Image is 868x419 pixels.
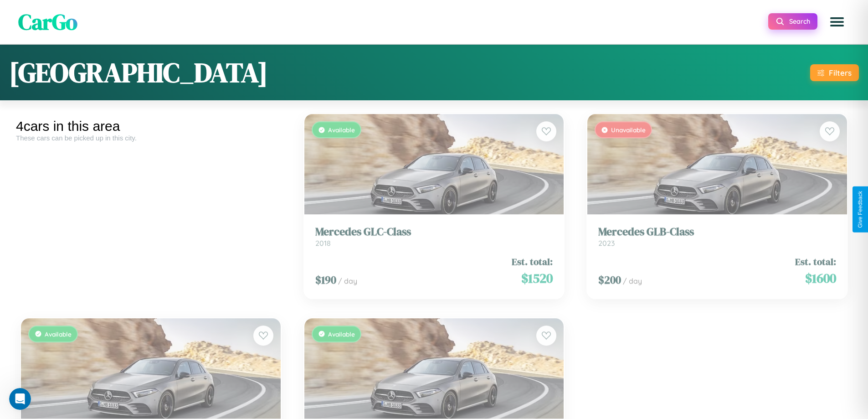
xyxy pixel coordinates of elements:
span: Est. total: [795,251,836,264]
h1: [GEOGRAPHIC_DATA] [9,54,268,91]
span: Est. total: [512,251,553,264]
a: Mercedes GLB-Class2023 [598,222,836,244]
span: 2018 [315,235,331,244]
button: Search [768,13,817,30]
span: $ 200 [598,269,621,284]
span: $ 1600 [805,265,836,284]
h3: Mercedes GLC-Class [315,222,553,235]
div: 4 cars in this area [16,119,286,134]
button: Open menu [824,9,850,35]
span: Search [789,17,810,26]
div: Filters [829,68,852,78]
span: $ 1520 [521,265,553,284]
span: Unavailable [611,122,646,130]
button: Filters [810,64,859,81]
span: CarGo [18,7,77,37]
span: Available [328,326,355,334]
div: These cars can be picked up in this city. [16,134,286,142]
iframe: Intercom live chat [9,388,31,410]
span: Available [328,122,355,130]
h3: Mercedes GLB-Class [598,222,836,235]
div: Give Feedback [857,191,863,228]
span: 2023 [598,235,615,244]
span: $ 190 [315,269,336,284]
span: Available [45,326,72,334]
span: / day [623,273,642,282]
a: Mercedes GLC-Class2018 [315,222,553,244]
span: / day [338,273,357,282]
